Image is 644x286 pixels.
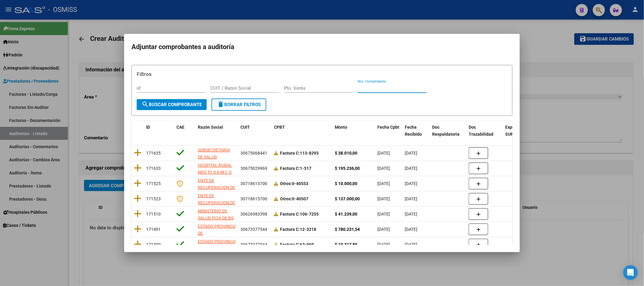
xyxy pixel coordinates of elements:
strong: $ 137.000,00 [335,196,360,201]
button: Borrar Filtros [212,98,266,111]
strong: 0-40553 [280,181,308,186]
span: Fecha Cpbt [377,125,399,130]
span: 171491 [146,227,161,232]
strong: 113-8293 [280,151,319,156]
span: Factura C: [280,227,300,232]
span: Factura C: [280,151,300,156]
span: 171635 [146,151,161,156]
span: 30675068441 [240,151,267,156]
span: [DATE] [405,227,417,232]
span: Razón Social [198,125,223,130]
span: 171510 [146,212,161,216]
strong: 12-3218 [280,227,316,232]
span: Borrar Filtros [217,102,261,107]
span: 30718615700 [240,196,267,201]
span: [DATE] [405,181,417,186]
span: [DATE] [377,181,390,186]
span: [DATE] [405,166,417,171]
datatable-header-cell: CPBT [271,121,332,141]
span: ENTE DE RECUPERACION DE FONDOS PARA EL FORTALECIMIENTO DEL SISTEMA DE SALUD DE MENDOZA (REFORSAL)... [198,193,235,247]
span: [DATE] [405,212,417,216]
span: [DATE] [405,196,417,201]
strong: $ 10.000,00 [335,181,357,186]
span: Factura C: [280,166,300,171]
span: Monto [335,125,347,130]
mat-icon: delete [217,101,224,108]
span: CAE [177,125,184,130]
datatable-header-cell: Monto [332,121,375,141]
span: [DATE] [377,242,390,247]
mat-icon: search [142,101,149,108]
span: Factura C: [280,242,300,247]
datatable-header-cell: CUIT [238,121,271,141]
span: MINISTERIO DE SALUD PCIA DE BS AS [198,209,233,227]
strong: $ 10.317,80 [335,242,357,247]
span: 30673377544 [240,242,267,247]
span: 30626983398 [240,212,267,216]
div: Open Intercom Messenger [623,265,638,280]
h2: Adjuntar comprobantes a auditoría [131,41,513,53]
span: 171633 [146,166,161,171]
span: [DATE] [377,196,390,201]
strong: 106-7255 [280,212,319,216]
strong: $ 41.239,00 [335,212,357,216]
span: Doc Trazabilidad [469,125,493,137]
datatable-header-cell: ID [144,121,174,141]
span: [DATE] [377,227,390,232]
span: [DATE] [377,212,390,216]
strong: $ 195.236,00 [335,166,360,171]
datatable-header-cell: Doc Trazabilidad [466,121,503,141]
datatable-header-cell: CAE [174,121,195,141]
span: [DATE] [405,151,417,156]
span: ESTADO PROVINCIA DE [GEOGRAPHIC_DATA][PERSON_NAME] [198,224,239,249]
span: Expediente SUR Asociado [505,125,532,137]
span: ESTADO PROVINCIA DE [GEOGRAPHIC_DATA][PERSON_NAME] [198,239,239,265]
span: 30718615700 [240,181,267,186]
span: Buscar Comprobante [142,102,202,107]
span: Doc Respaldatoria [432,125,460,137]
strong: 1-517 [280,166,311,171]
span: Factura C: [280,212,300,216]
span: 171523 [146,196,161,201]
span: ID [146,125,150,130]
datatable-header-cell: Doc Respaldatoria [430,121,466,141]
h3: Filtros [137,70,507,78]
span: CUIT [240,125,250,130]
span: ENTE DE RECUPERACION DE FONDOS PARA EL FORTALECIMIENTO DEL SISTEMA DE SALUD DE MENDOZA (REFORSAL)... [198,178,235,231]
span: SUBSECRETARIA DE SALUD [198,148,230,159]
span: 30675029969 [240,166,267,171]
strong: $ 38.010,00 [335,151,357,156]
span: [DATE] [405,242,417,247]
strong: $ 780.231,54 [335,227,360,232]
span: [DATE] [377,166,390,171]
datatable-header-cell: Razón Social [195,121,238,141]
datatable-header-cell: Fecha Recibido [402,121,430,141]
span: HOSPITAL RURAL NRO 51 S A M C O [198,163,232,175]
strong: 0-40507 [280,196,308,201]
span: [DATE] [377,151,390,156]
span: Fecha Recibido [405,125,422,137]
datatable-header-cell: Fecha Cpbt [375,121,402,141]
span: Otros: [280,196,292,201]
span: Otros: [280,181,292,186]
span: 171490 [146,242,161,247]
span: 30673377544 [240,227,267,232]
span: 171525 [146,181,161,186]
button: Buscar Comprobante [137,99,207,110]
strong: 63-969 [280,242,314,247]
datatable-header-cell: Expediente SUR Asociado [503,121,536,141]
span: CPBT [274,125,285,130]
